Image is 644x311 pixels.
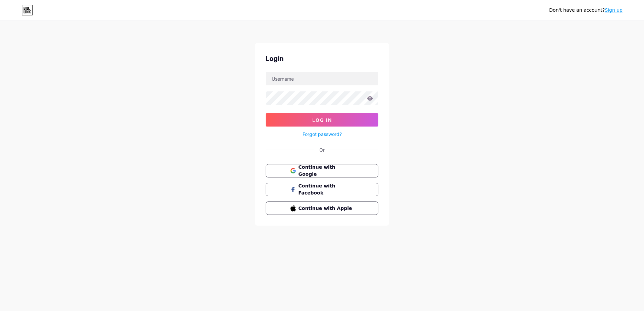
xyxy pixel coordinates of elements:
[266,202,378,215] button: Continue with Apple
[312,117,332,123] span: Log In
[266,183,378,196] button: Continue with Facebook
[303,131,342,138] a: Forgot password?
[299,164,354,178] span: Continue with Google
[266,54,378,64] div: Login
[299,182,354,197] span: Continue with Facebook
[266,113,378,127] button: Log In
[299,205,354,212] span: Continue with Apple
[266,164,378,177] button: Continue with Google
[266,72,378,85] input: Username
[605,7,623,13] a: Sign up
[549,7,623,14] div: Don't have an account?
[319,146,325,153] div: Or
